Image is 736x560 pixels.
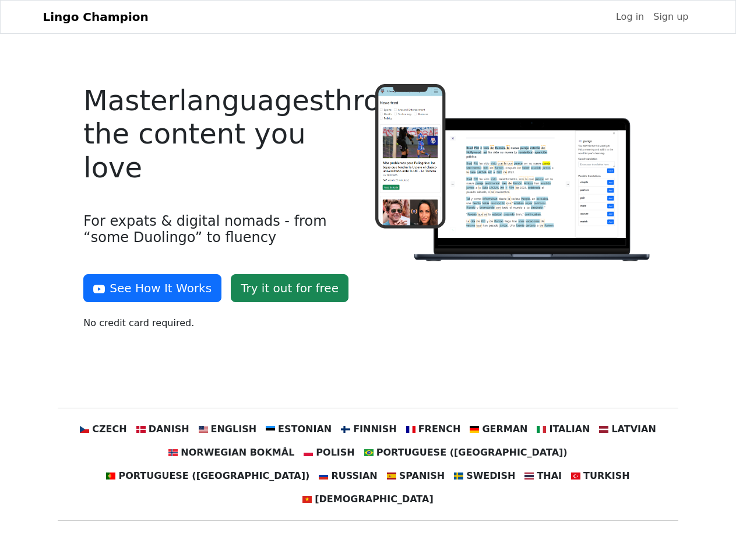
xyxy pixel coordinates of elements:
span: Portuguese ([GEOGRAPHIC_DATA]) [376,446,568,460]
span: Finnish [353,422,397,436]
img: fi.svg [341,425,350,434]
p: No credit card required. [83,316,361,330]
span: Swedish [466,469,515,483]
img: lv.svg [599,425,608,434]
img: us.svg [199,425,208,434]
img: no.svg [168,448,178,457]
span: Polish [316,446,354,460]
img: es.svg [387,471,396,481]
h4: Master languages through the content you love [83,84,361,185]
span: German [482,422,527,436]
span: Portuguese ([GEOGRAPHIC_DATA]) [118,469,309,483]
img: dk.svg [136,425,146,434]
img: br.svg [364,448,374,457]
span: Russian [331,469,377,483]
img: pl.svg [304,448,313,457]
a: Try it out for free [231,274,348,302]
span: Thai [537,469,562,483]
span: Italian [549,422,590,436]
img: ru.svg [319,471,328,481]
span: English [211,422,257,436]
img: cz.svg [80,425,89,434]
img: vn.svg [302,495,312,504]
span: French [418,422,461,436]
a: Sign up [649,5,693,29]
a: Log in [611,5,649,29]
span: Spanish [399,469,445,483]
img: se.svg [454,471,463,481]
span: Danish [149,422,189,436]
img: fr.svg [406,425,415,434]
a: Lingo Champion [43,5,149,29]
img: pt.svg [106,471,115,481]
span: [DEMOGRAPHIC_DATA] [315,492,433,506]
img: Logo [375,84,653,264]
h4: For expats & digital nomads - from “some Duolingo” to fluency [83,213,361,247]
span: Turkish [583,469,630,483]
span: Latvian [611,422,656,436]
button: See How It Works [83,274,221,302]
img: de.svg [470,425,479,434]
img: th.svg [524,471,534,481]
img: it.svg [537,425,546,434]
span: Estonian [278,422,332,436]
span: Czech [92,422,126,436]
img: ee.svg [266,425,275,434]
span: Norwegian Bokmål [181,446,294,460]
img: tr.svg [571,471,580,481]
